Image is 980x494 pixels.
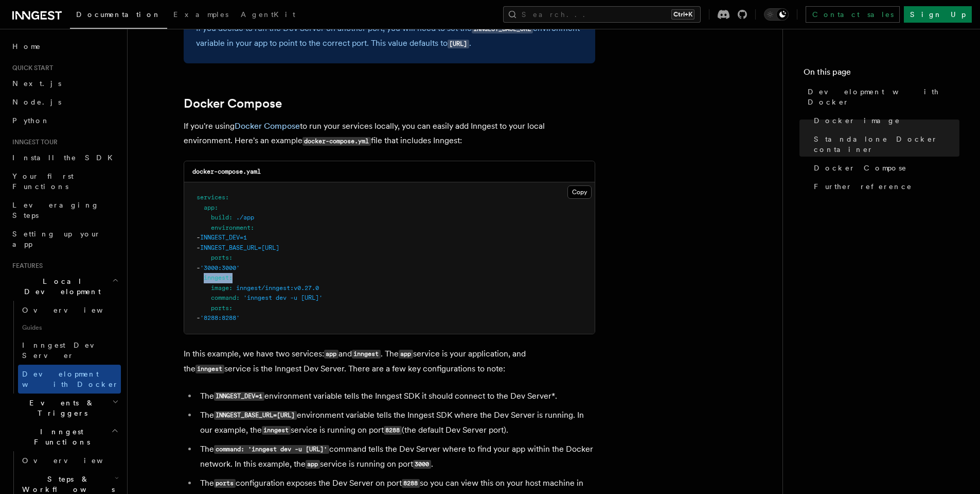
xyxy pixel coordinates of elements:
span: '8288:8288' [200,314,240,321]
div: Local Development [8,301,121,394]
a: Docker Compose [184,96,282,111]
span: : [215,204,218,211]
span: : [236,294,240,301]
span: Further reference [814,181,912,192]
a: Contact sales [806,6,900,23]
code: app [324,350,338,359]
a: Python [8,111,121,130]
code: docker-compose.yml [302,137,371,146]
a: Documentation [70,3,167,29]
a: Inngest Dev Server [18,336,121,365]
span: INNGEST_DEV=1 [200,234,247,241]
button: Events & Triggers [8,394,121,422]
p: If you're using to run your services locally, you can easily add Inngest to your local environmen... [184,119,595,148]
code: command: 'inngest dev -u [URL]' [214,445,329,454]
span: command [211,294,236,301]
code: 3000 [413,460,431,469]
span: Install the SDK [12,154,119,162]
span: image [211,284,229,292]
code: 8288 [402,479,420,488]
span: - [197,234,200,241]
p: In this example, we have two services: and . The service is your application, and the service is ... [184,347,595,377]
a: Node.js [8,93,121,111]
code: 8288 [384,426,402,435]
a: Leveraging Steps [8,196,121,225]
span: : [229,304,233,312]
code: inngest [352,350,381,359]
code: INNGEST_BASE_URL [472,25,533,33]
a: Install the SDK [8,148,121,167]
span: Your first Functions [12,172,74,191]
button: Local Development [8,272,121,301]
button: Copy [567,185,592,199]
a: Development with Docker [804,82,959,111]
span: : [229,214,233,221]
a: Docker Compose [235,121,300,131]
button: Search...Ctrl+K [503,6,701,23]
span: Python [12,116,50,125]
code: docker-compose.yaml [192,168,261,175]
a: Setting up your app [8,225,121,253]
span: - [197,244,200,251]
span: ports [211,254,229,261]
code: inngest [195,365,224,373]
span: : [229,284,233,292]
span: : [251,224,254,231]
span: Development with Docker [22,370,119,388]
span: Inngest Dev Server [22,341,110,360]
a: Standalone Docker container [810,130,959,159]
a: Docker image [810,111,959,130]
code: app [306,460,320,469]
span: Leveraging Steps [12,201,99,219]
span: Inngest tour [8,138,58,146]
span: INNGEST_BASE_URL=[URL] [200,244,279,251]
span: Examples [173,10,228,19]
span: inngest/inngest:v0.27.0 [236,284,319,292]
a: Next.js [8,74,121,93]
code: [URL] [448,40,469,48]
span: Events & Triggers [8,398,112,418]
span: ports [211,304,229,312]
kbd: Ctrl+K [671,9,694,20]
span: app [204,204,215,211]
a: Docker Compose [810,159,959,177]
p: If you decide to run the Dev Server on another port, you will need to set the environment variabl... [196,21,583,51]
span: Features [8,262,43,270]
span: - [197,314,200,321]
a: Sign Up [904,6,972,23]
a: Home [8,37,121,56]
span: Guides [18,319,121,336]
span: : [229,254,233,261]
li: The command tells the Dev Server where to find your app within the Docker network. In this exampl... [197,442,595,472]
span: Setting up your app [12,230,101,248]
span: Standalone Docker container [814,134,959,155]
span: : [225,194,229,201]
span: 'inngest dev -u [URL]' [243,294,323,301]
span: inngest [204,274,229,281]
a: Examples [167,3,235,28]
span: - [197,264,200,271]
a: Overview [18,451,121,470]
a: AgentKit [235,3,301,28]
span: Docker image [814,115,900,126]
span: Next.js [12,79,61,88]
span: Home [12,41,41,52]
code: inngest [262,426,291,435]
a: Overview [18,301,121,319]
code: INNGEST_BASE_URL=[URL] [214,411,297,420]
span: ./app [236,214,254,221]
span: Development with Docker [808,87,959,107]
span: services [197,194,225,201]
span: environment [211,224,251,231]
span: AgentKit [241,10,295,19]
li: The environment variable tells the Inngest SDK where the Dev Server is running. In our example, t... [197,408,595,438]
a: Development with Docker [18,365,121,394]
a: Your first Functions [8,167,121,196]
span: Node.js [12,98,61,106]
span: Overview [22,306,128,314]
span: '3000:3000' [200,264,240,271]
code: ports [214,479,236,488]
code: INNGEST_DEV=1 [214,392,264,401]
a: Further reference [810,177,959,196]
button: Inngest Functions [8,422,121,451]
